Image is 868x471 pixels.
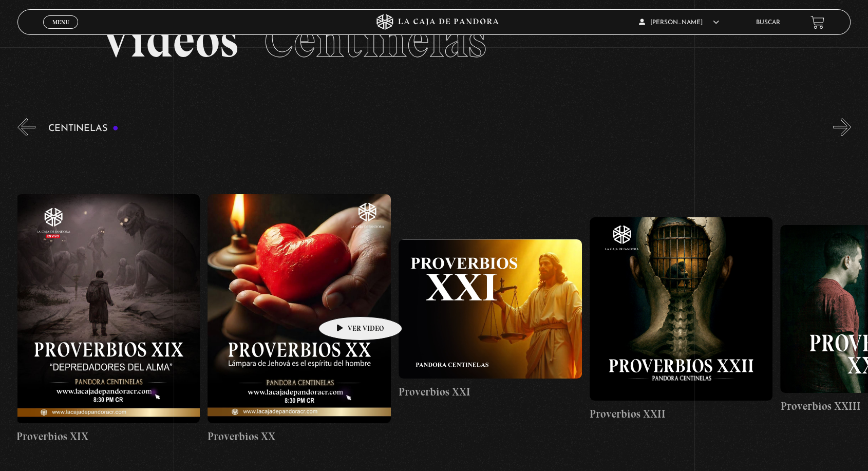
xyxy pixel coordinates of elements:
[52,19,69,25] span: Menu
[399,384,582,400] h4: Proverbios XXI
[264,11,486,69] span: Centinelas
[17,118,35,136] button: Previous
[207,428,391,445] h4: Proverbios XX
[810,15,824,29] a: View your shopping cart
[833,118,851,136] button: Next
[756,20,780,26] a: Buscar
[638,20,719,26] span: [PERSON_NAME]
[16,428,200,445] h4: Proverbios XIX
[48,124,119,134] h3: Centinelas
[101,16,767,65] h2: Videos
[49,28,73,35] span: Cerrar
[590,406,773,422] h4: Proverbios XXII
